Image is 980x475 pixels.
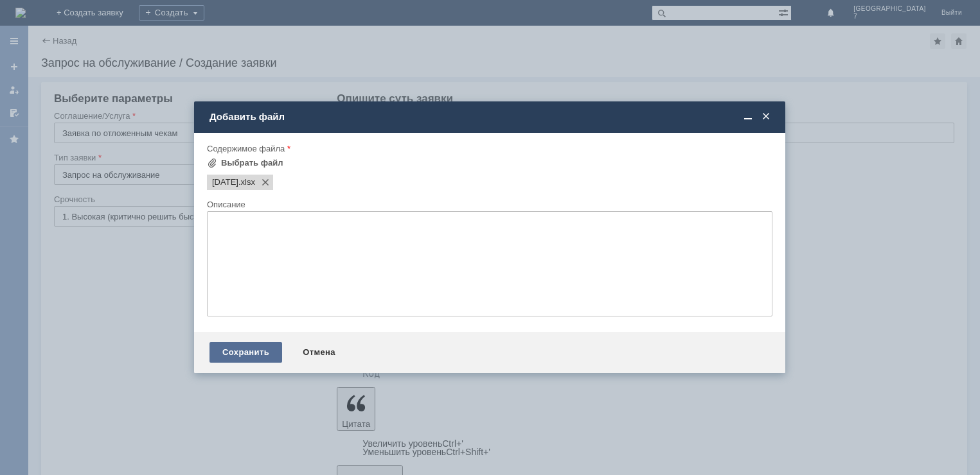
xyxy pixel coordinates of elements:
div: Содержимое файла [207,144,770,153]
div: Описание [207,200,770,209]
span: 22.08.2025.xlsx [238,177,255,187]
span: 22.08.2025.xlsx [212,177,238,187]
div: Выбрать файл [221,158,283,168]
div: прошу Вас удалить все отложенные чеки за [DATE] [5,5,188,26]
div: Добавить файл [209,111,772,123]
span: Свернуть (Ctrl + M) [742,111,754,123]
span: Закрыть [760,111,772,123]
